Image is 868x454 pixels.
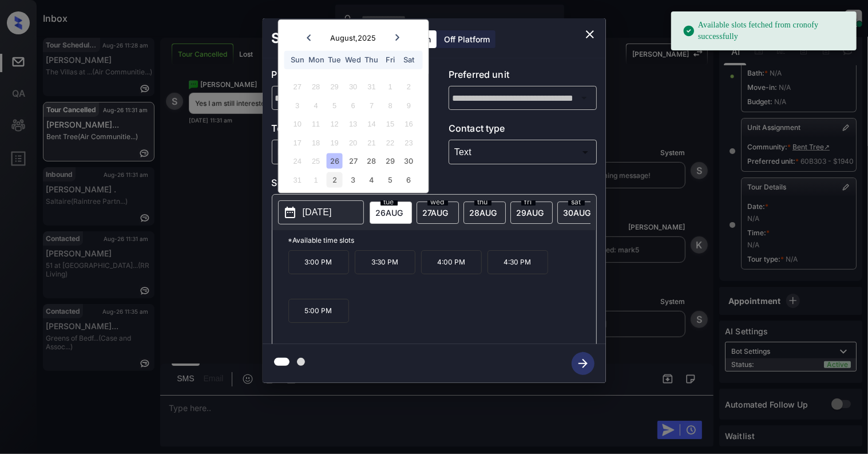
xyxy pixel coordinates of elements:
[470,208,497,218] span: 28 AUG
[282,77,425,189] div: month 2025-08
[290,52,305,68] div: Sun
[364,52,379,68] div: Thu
[272,68,420,86] p: Preferred community
[564,208,591,218] span: 30 AUG
[327,97,342,113] div: Not available Tuesday, August 5th, 2025
[290,153,305,169] div: Not available Sunday, August 24th, 2025
[346,79,361,94] div: Not available Wednesday, July 30th, 2025
[383,153,398,169] div: Choose Friday, August 29th, 2025
[290,116,305,132] div: Not available Sunday, August 10th, 2025
[521,199,536,206] span: fri
[346,135,361,150] div: Not available Wednesday, August 20th, 2025
[449,68,597,86] p: Preferred unit
[565,349,601,378] button: btn-next
[327,52,342,68] div: Tue
[308,153,324,169] div: Not available Monday, August 25th, 2025
[364,97,379,113] div: Not available Thursday, August 7th, 2025
[272,121,420,140] p: Tour type
[308,172,324,187] div: Not available Monday, September 1st, 2025
[308,135,324,150] div: Not available Monday, August 18th, 2025
[364,172,379,187] div: Choose Thursday, September 4th, 2025
[290,172,305,187] div: Not available Sunday, August 31st, 2025
[288,250,349,274] p: 3:00 PM
[449,121,597,140] p: Contact type
[383,79,398,94] div: Not available Friday, August 1st, 2025
[401,116,417,132] div: Not available Saturday, August 16th, 2025
[364,79,379,94] div: Not available Thursday, July 31st, 2025
[288,230,596,250] p: *Available time slots
[381,199,398,206] span: tue
[438,30,496,48] div: Off Platform
[383,135,398,150] div: Not available Friday, August 22nd, 2025
[427,199,448,206] span: wed
[303,206,332,219] p: [DATE]
[487,250,548,274] p: 4:30 PM
[383,52,398,68] div: Fri
[578,23,601,46] button: close
[308,79,324,94] div: Not available Monday, July 28th, 2025
[327,172,342,187] div: Choose Tuesday, September 2nd, 2025
[263,18,379,58] h2: Schedule Tour
[370,202,412,224] div: date-select
[346,97,361,113] div: Not available Wednesday, August 6th, 2025
[327,135,342,150] div: Not available Tuesday, August 19th, 2025
[290,79,305,94] div: Not available Sunday, July 27th, 2025
[376,208,403,218] span: 26 AUG
[401,52,417,68] div: Sat
[346,172,361,187] div: Choose Wednesday, September 3rd, 2025
[401,97,417,113] div: Not available Saturday, August 9th, 2025
[327,153,342,169] div: Choose Tuesday, August 26th, 2025
[272,176,597,194] p: Select slot
[327,79,342,94] div: Not available Tuesday, July 29th, 2025
[346,116,361,132] div: Not available Wednesday, August 13th, 2025
[568,199,585,206] span: sat
[517,208,544,218] span: 29 AUG
[401,172,417,187] div: Choose Saturday, September 6th, 2025
[421,250,482,274] p: 4:00 PM
[290,97,305,113] div: Not available Sunday, August 3rd, 2025
[383,97,398,113] div: Not available Friday, August 8th, 2025
[308,97,324,113] div: Not available Monday, August 4th, 2025
[355,250,415,274] p: 3:30 PM
[417,202,459,224] div: date-select
[401,153,417,169] div: Choose Saturday, August 30th, 2025
[383,116,398,132] div: Not available Friday, August 15th, 2025
[290,135,305,150] div: Not available Sunday, August 17th, 2025
[510,202,553,224] div: date-select
[308,116,324,132] div: Not available Monday, August 11th, 2025
[423,208,449,218] span: 27 AUG
[275,143,417,161] div: In Person
[308,52,324,68] div: Mon
[327,116,342,132] div: Not available Tuesday, August 12th, 2025
[364,153,379,169] div: Choose Thursday, August 28th, 2025
[683,15,847,47] div: Available slots fetched from cronofy successfully
[463,202,506,224] div: date-select
[364,116,379,132] div: Not available Thursday, August 14th, 2025
[278,200,364,224] button: [DATE]
[474,199,492,206] span: thu
[401,79,417,94] div: Not available Saturday, August 2nd, 2025
[346,52,361,68] div: Wed
[346,153,361,169] div: Choose Wednesday, August 27th, 2025
[383,172,398,187] div: Choose Friday, September 5th, 2025
[557,202,600,224] div: date-select
[364,135,379,150] div: Not available Thursday, August 21st, 2025
[401,135,417,150] div: Not available Saturday, August 23rd, 2025
[451,143,594,161] div: Text
[288,299,349,323] p: 5:00 PM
